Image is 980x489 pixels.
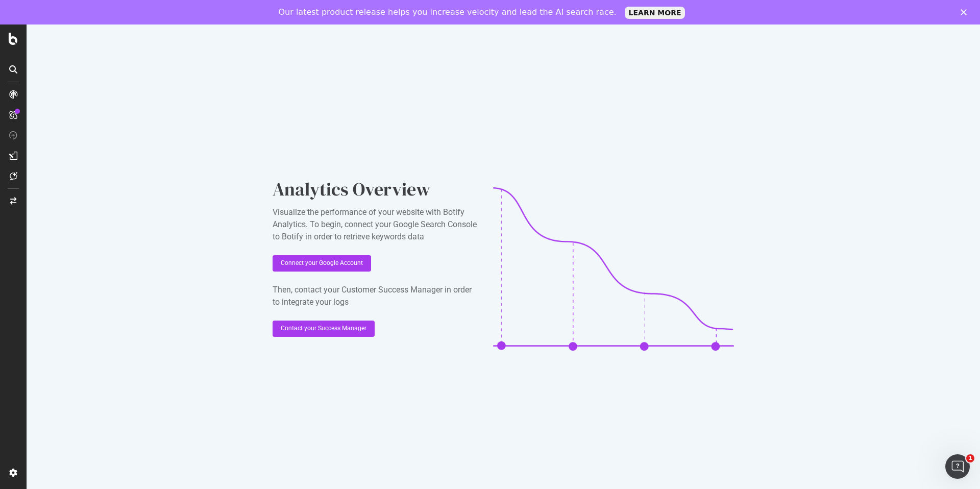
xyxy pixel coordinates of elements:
[281,259,363,267] div: Connect your Google Account
[279,7,617,17] div: Our latest product release helps you increase velocity and lead the AI search race.
[625,7,685,19] a: LEARN MORE
[966,454,974,462] span: 1
[273,255,371,272] button: Connect your Google Account
[945,454,970,479] iframe: Intercom live chat
[493,187,734,351] img: CaL_T18e.png
[273,177,477,202] div: Analytics Overview
[273,206,477,243] div: Visualize the performance of your website with Botify Analytics. To begin, connect your Google Se...
[961,9,971,15] div: Fermer
[281,324,366,333] div: Contact your Success Manager
[273,284,477,308] div: Then, contact your Customer Success Manager in order to integrate your logs
[273,321,375,337] button: Contact your Success Manager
